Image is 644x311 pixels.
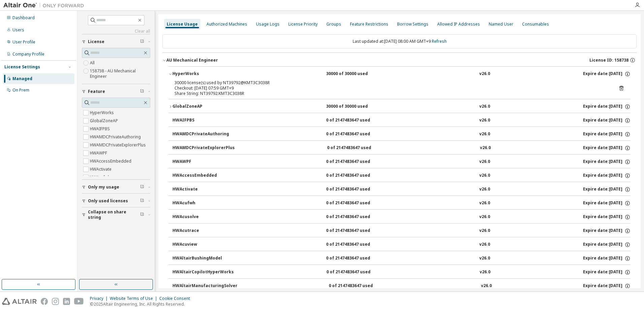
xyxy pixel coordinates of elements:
[172,251,631,266] button: HWAltairBushingModel0 of 2147483647 usedv26.0Expire date:[DATE]
[140,198,144,204] span: Clear filter
[172,173,233,179] div: HWAccessEmbedded
[74,298,84,305] img: youtube.svg
[583,71,631,77] div: Expire date: [DATE]
[172,196,631,211] button: HWAcufwh0 of 2147483647 usedv26.0Expire date:[DATE]
[174,91,608,96] div: Share String: NT39792:KMT3C3038R
[88,184,119,190] span: Only my usage
[583,283,631,289] div: Expire date: [DATE]
[326,242,387,248] div: 0 of 2147483647 used
[172,117,233,124] div: HWAIFPBS
[326,214,387,220] div: 0 of 2147483647 used
[479,228,490,234] div: v26.0
[2,298,37,305] img: altair_logo.svg
[90,296,110,301] div: Privacy
[326,269,387,275] div: 0 of 2147483647 used
[583,269,631,275] div: Expire date: [DATE]
[329,283,389,289] div: 0 of 2147483647 used
[327,145,388,151] div: 0 of 2147483647 used
[90,157,133,165] label: HWAccessEmbedded
[172,269,234,275] div: HWAltairCopilotHyperWorks
[12,15,35,21] div: Dashboard
[583,104,631,110] div: Expire date: [DATE]
[583,117,631,124] div: Expire date: [DATE]
[88,198,128,204] span: Only used licenses
[172,279,631,293] button: HWAltairManufacturingSolver0 of 2147483647 usedv26.0Expire date:[DATE]
[256,22,280,27] div: Usage Logs
[82,207,150,222] button: Collapse on share string
[12,88,29,93] div: On Prem
[326,228,387,234] div: 0 of 2147483647 used
[326,104,387,110] div: 30000 of 30000 used
[162,34,637,48] div: Last updated at: [DATE] 08:00 AM GMT+9
[172,255,233,262] div: HWAltairBushingModel
[172,237,631,252] button: HWAcuview0 of 2147483647 usedv26.0Expire date:[DATE]
[479,242,490,248] div: v26.0
[583,145,631,151] div: Expire date: [DATE]
[288,22,318,27] div: License Priority
[326,255,387,262] div: 0 of 2147483647 used
[489,22,513,27] div: Named User
[90,149,108,157] label: HWAWPF
[479,159,490,165] div: v26.0
[88,39,104,44] span: License
[140,89,144,94] span: Clear filter
[326,71,387,77] div: 30000 of 30000 used
[589,58,629,63] span: License ID: 158738
[166,58,218,63] div: AU Mechanical Engineer
[479,186,490,193] div: v26.0
[479,71,490,77] div: v26.0
[583,242,631,248] div: Expire date: [DATE]
[172,242,233,248] div: HWAcuview
[90,133,142,141] label: HWAMDCPrivateAuthoring
[583,200,631,206] div: Expire date: [DATE]
[479,173,490,179] div: v26.0
[479,214,490,220] div: v26.0
[82,180,150,195] button: Only my usage
[350,22,388,27] div: Feature Restrictions
[172,131,233,137] div: HWAMDCPrivateAuthoring
[172,154,631,169] button: HWAWPF0 of 2147483647 usedv26.0Expire date:[DATE]
[206,22,247,27] div: Authorized Machines
[479,131,490,137] div: v26.0
[174,80,608,85] div: 30000 license(s) used by NT39792@KMT3C3038R
[90,109,115,117] label: HyperWorks
[12,76,32,81] div: Managed
[167,22,198,27] div: License Usage
[326,159,387,165] div: 0 of 2147483647 used
[12,27,24,33] div: Users
[140,184,144,190] span: Clear filter
[583,228,631,234] div: Expire date: [DATE]
[82,34,150,49] button: License
[174,85,608,91] div: Checkout: [DATE] 07:59 GMT+9
[172,283,237,289] div: HWAltairManufacturingSolver
[326,22,341,27] div: Groups
[583,131,631,137] div: Expire date: [DATE]
[140,212,144,217] span: Clear filter
[326,173,387,179] div: 0 of 2147483647 used
[90,141,147,149] label: HWAMDCPrivateExplorerPlus
[90,67,150,80] label: 158738 - AU Mechanical Engineer
[172,141,631,155] button: HWAMDCPrivateExplorerPlus0 of 2147483647 usedv26.0Expire date:[DATE]
[479,104,490,110] div: v26.0
[480,145,491,151] div: v26.0
[583,255,631,262] div: Expire date: [DATE]
[110,296,159,301] div: Website Terms of Use
[432,38,447,44] a: Refresh
[90,173,111,181] label: HWAcufwh
[82,84,150,99] button: Feature
[168,67,631,81] button: HyperWorks30000 of 30000 usedv26.0Expire date:[DATE]
[172,186,233,193] div: HWActivate
[172,113,631,128] button: HWAIFPBS0 of 2147483647 usedv26.0Expire date:[DATE]
[583,173,631,179] div: Expire date: [DATE]
[4,64,40,70] div: License Settings
[480,269,490,275] div: v26.0
[172,223,631,238] button: HWAcutrace0 of 2147483647 usedv26.0Expire date:[DATE]
[140,39,144,44] span: Clear filter
[168,99,631,114] button: GlobalZoneAP30000 of 30000 usedv26.0Expire date:[DATE]
[326,200,387,206] div: 0 of 2147483647 used
[397,22,428,27] div: Borrow Settings
[172,104,233,110] div: GlobalZoneAP
[479,117,490,124] div: v26.0
[63,298,70,305] img: linkedin.svg
[52,298,59,305] img: instagram.svg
